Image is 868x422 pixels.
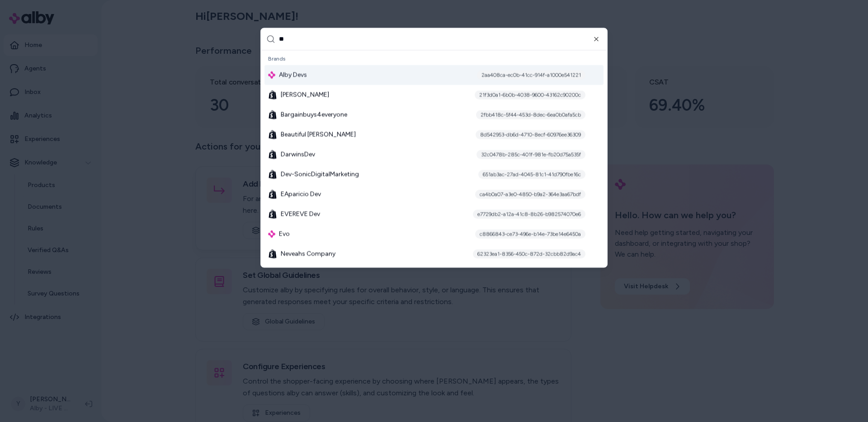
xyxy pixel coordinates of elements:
[476,110,585,119] div: 2fbb418c-5f44-453d-8dec-6ea0b0afa5cb
[281,169,359,178] span: Dev-SonicDigitalMarketing
[281,189,321,198] span: EAparicio Dev
[268,230,275,237] img: alby Logo
[268,71,275,78] img: alby Logo
[281,209,320,218] span: EVEREVE Dev
[264,52,604,65] div: Brands
[475,189,585,198] div: ca4b0a07-a3e0-4850-b9a2-364e3aa67bdf
[477,70,585,79] div: 2aa408ca-ec0b-41cc-914f-a1000e541221
[476,150,585,159] div: 32c0478b-285c-401f-981e-fb20d75a535f
[261,50,607,267] div: Suggestions
[473,209,585,218] div: e7729db2-a12a-41c8-8b26-b982574070e6
[279,70,307,79] span: Alby Devs
[475,229,585,238] div: c8866843-ce73-496e-b14e-73be14e6450a
[476,130,585,139] div: 8d542953-db6d-4710-8ecf-60976ee36309
[281,130,356,139] span: Beautiful [PERSON_NAME]
[279,229,290,238] span: Evo
[281,249,335,258] span: Neveahs Company
[281,150,315,159] span: DarwinsDev
[281,90,329,99] span: [PERSON_NAME]
[281,110,347,119] span: Bargainbuys4everyone
[473,249,585,258] div: 62323ea1-8356-450c-872d-32cbb82d9ac4
[475,90,585,99] div: 21f3d0a1-6b0b-4038-9600-43162c90200c
[478,169,585,178] div: 651ab3ac-27ad-4045-81c1-41d790fbe16c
